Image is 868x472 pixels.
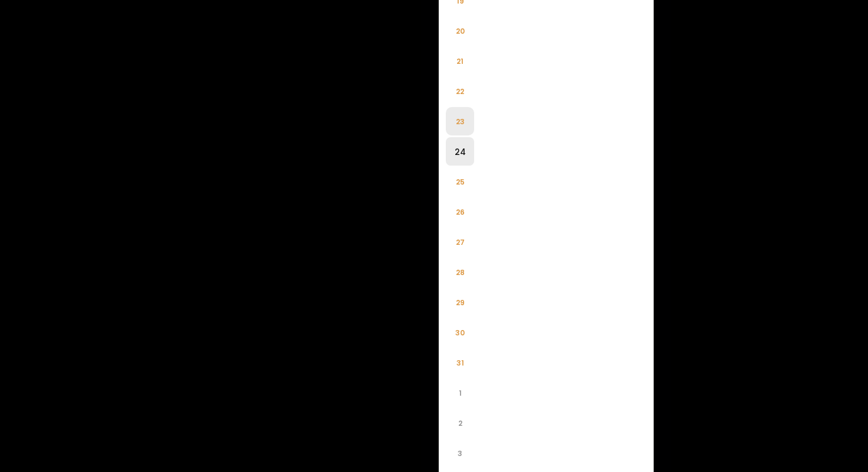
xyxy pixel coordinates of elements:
li: 25 [446,167,474,196]
li: 22 [446,77,474,105]
li: 29 [446,288,474,316]
li: 2 [446,409,474,437]
li: 24 [446,137,474,166]
li: 30 [446,318,474,347]
li: 26 [446,198,474,226]
li: 28 [446,258,474,286]
li: 1 [446,379,474,407]
li: 3 [446,439,474,467]
li: 23 [446,107,474,135]
li: 20 [446,17,474,45]
li: 27 [446,228,474,256]
li: 21 [446,47,474,75]
li: 31 [446,348,474,377]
